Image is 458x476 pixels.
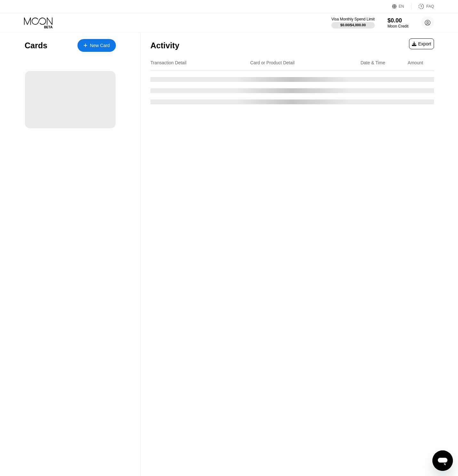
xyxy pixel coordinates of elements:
[388,24,408,28] div: Moon Credit
[331,17,374,21] div: Visa Monthly Spend Limit
[388,17,408,28] div: $0.00Moon Credit
[150,60,186,65] div: Transaction Detail
[360,60,385,65] div: Date & Time
[432,450,453,471] iframe: Button to launch messaging window
[412,3,434,10] div: FAQ
[408,60,423,65] div: Amount
[426,4,434,9] div: FAQ
[392,3,412,10] div: EN
[399,4,404,9] div: EN
[90,43,110,48] div: New Card
[331,17,374,28] div: Visa Monthly Spend Limit$0.00/$4,000.00
[25,41,47,50] div: Cards
[250,60,295,65] div: Card or Product Detail
[77,39,116,52] div: New Card
[150,41,179,50] div: Activity
[409,38,434,49] div: Export
[340,23,366,27] div: $0.00 / $4,000.00
[412,41,431,46] div: Export
[388,17,408,24] div: $0.00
